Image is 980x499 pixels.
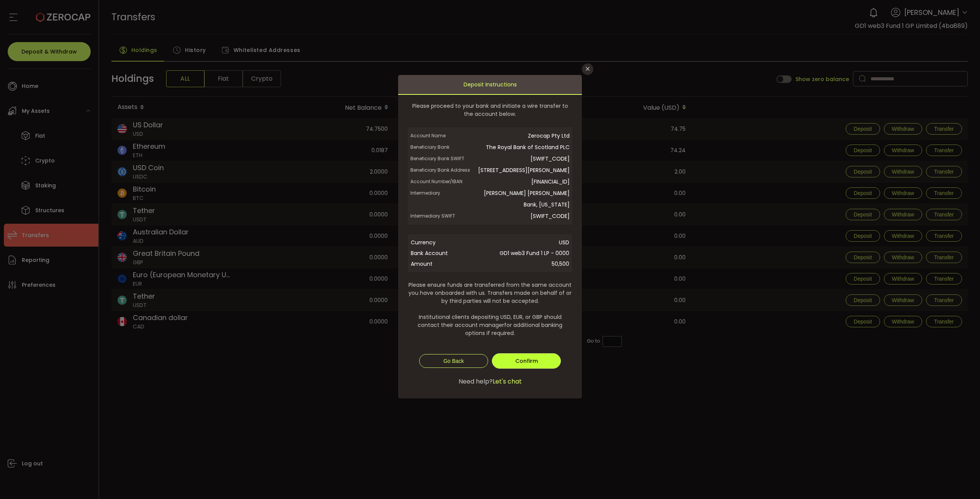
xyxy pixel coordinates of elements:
span: 50,500 [453,258,569,269]
span: Go Back [443,358,464,364]
div: dialog [398,75,582,398]
button: Go Back [419,354,488,368]
span: Zerocap Pty Ltd [472,130,570,141]
span: [STREET_ADDRESS][PERSON_NAME] [472,164,570,176]
iframe: Chat Widget [942,462,980,499]
span: [FINANCIAL_ID] [472,176,570,187]
span: Currency [411,237,453,248]
span: Bank Account [411,248,453,258]
span: Amount [411,258,453,269]
span: Beneficiary Bank SWIFT [410,153,472,164]
span: [SWIFT_CODE] [472,153,570,164]
span: Let's chat [493,377,522,386]
button: Confirm [492,353,561,369]
span: Beneficiary Bank Address [410,164,472,176]
span: GD1 web3 Fund 1 LP - 0000 [453,248,569,258]
span: Intermediary [410,187,472,210]
span: Please proceed to your bank and initiate a wire transfer to the account below. [407,102,573,118]
span: The Royal Bank of Scotland PLC [472,141,570,153]
span: Beneficiary Bank [410,141,472,153]
span: Account Name [410,130,472,141]
span: [PERSON_NAME] [PERSON_NAME] Bank, [US_STATE] [472,187,570,210]
span: USD [453,237,569,248]
span: Please ensure funds are transferred from the same account you have onboarded with us. Transfers m... [407,281,573,337]
span: [SWIFT_CODE] [472,210,570,222]
span: Account Number/IBAN [410,176,472,187]
button: Close [582,63,593,75]
span: Need help? [459,377,493,386]
span: Confirm [515,357,538,365]
span: Intermediary SWIFT [410,210,472,222]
